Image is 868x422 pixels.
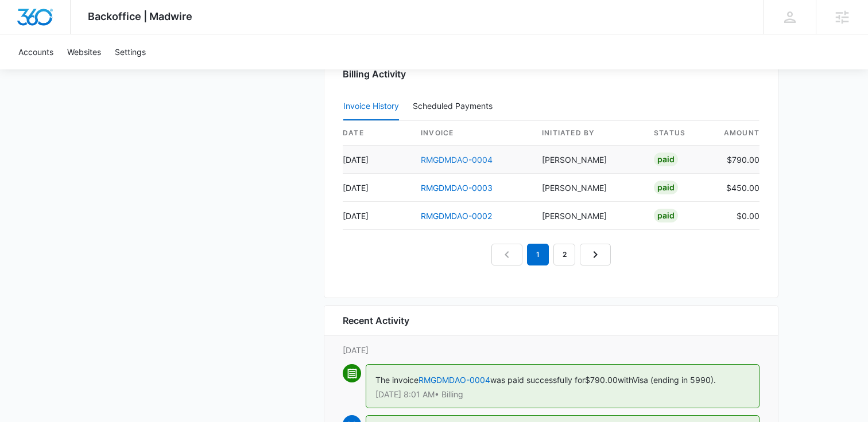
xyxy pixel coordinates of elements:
td: $790.00 [714,146,759,174]
a: Accounts [11,34,60,69]
a: RMGDMDAO-0004 [421,155,493,165]
div: Paid [654,153,678,166]
td: $0.00 [714,202,759,230]
td: [DATE] [343,146,412,174]
td: [PERSON_NAME] [533,202,645,230]
span: $790.00 [585,375,618,385]
th: invoice [412,121,533,146]
span: Visa (ending in 5990). [633,375,716,385]
th: date [343,121,412,146]
td: $450.00 [714,174,759,202]
button: Invoice History [343,93,399,120]
a: Next Page [580,244,611,265]
span: was paid successfully for [490,375,585,385]
span: The invoice [375,375,418,385]
a: RMGDMDAO-0002 [421,211,492,221]
a: Websites [60,34,108,69]
span: Backoffice | Madwire [88,10,192,22]
div: Scheduled Payments [413,102,497,110]
th: Initiated By [533,121,645,146]
a: RMGDMDAO-0003 [421,183,493,193]
nav: Pagination [491,244,611,265]
p: [DATE] [343,344,759,356]
em: 1 [527,244,549,265]
a: Page 2 [553,244,575,265]
th: amount [714,121,759,146]
span: with [618,375,633,385]
td: [PERSON_NAME] [533,146,645,174]
th: status [645,121,714,146]
td: [PERSON_NAME] [533,174,645,202]
p: [DATE] 8:01 AM • Billing [375,390,750,398]
a: Settings [108,34,153,69]
h6: Recent Activity [343,314,409,327]
a: RMGDMDAO-0004 [418,375,490,385]
td: [DATE] [343,174,412,202]
div: Paid [654,181,678,194]
div: Paid [654,209,678,222]
td: [DATE] [343,202,412,230]
h3: Billing Activity [343,67,759,81]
